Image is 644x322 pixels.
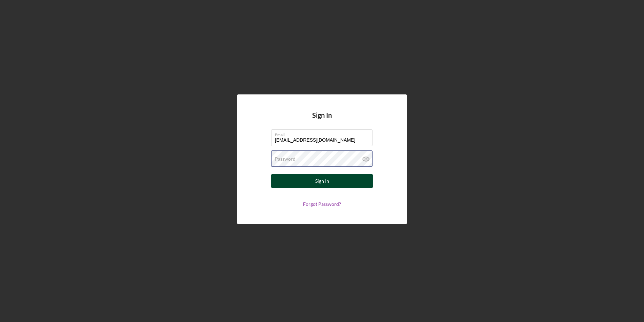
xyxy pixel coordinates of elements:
[275,156,296,162] label: Password
[303,201,341,207] a: Forgot Password?
[315,174,329,188] div: Sign In
[312,111,332,129] h4: Sign In
[271,174,373,188] button: Sign In
[275,130,373,137] label: Email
